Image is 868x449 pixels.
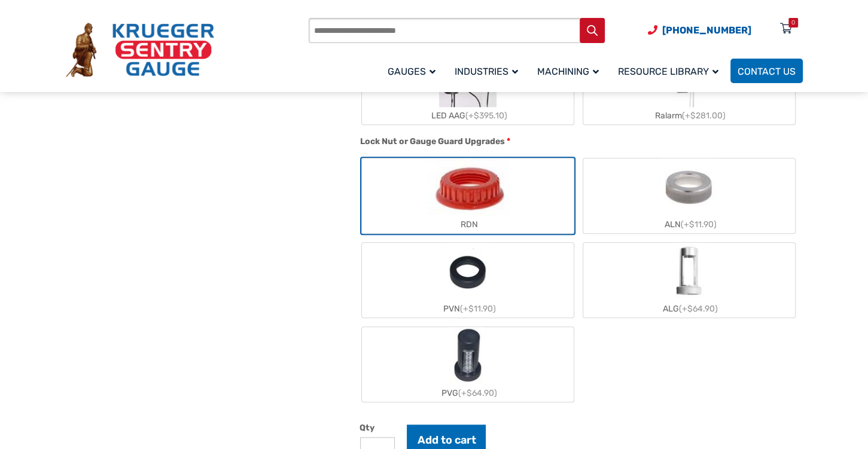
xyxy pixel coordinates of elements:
label: PVG [362,327,574,402]
a: Gauges [380,57,447,85]
label: RDN [362,158,574,233]
span: [PHONE_NUMBER] [662,25,751,36]
span: Lock Nut or Gauge Guard Upgrades [360,136,505,146]
div: PVG [362,384,574,402]
a: Resource Library [611,57,730,85]
a: Industries [447,57,530,85]
span: (+$395.10) [465,111,507,121]
label: ALN [583,158,795,233]
a: Contact Us [730,59,803,83]
label: PVN [362,243,574,317]
div: PVN [362,300,574,317]
span: (+$11.90) [459,304,495,314]
a: Phone Number (920) 434-8860 [648,23,751,38]
div: 0 [791,18,795,28]
div: ALN [583,216,795,233]
div: RDN [362,216,574,233]
span: (+$11.90) [681,219,717,230]
div: LED AAG [362,107,574,124]
label: ALG [583,243,795,317]
span: Industries [455,66,518,77]
span: (+$64.90) [679,304,718,314]
div: Ralarm [583,107,795,124]
div: ALG [583,300,795,317]
span: (+$281.00) [682,111,726,121]
span: Machining [537,66,599,77]
span: (+$64.90) [458,388,497,398]
abbr: required [507,135,510,148]
a: Machining [530,57,611,85]
span: Gauges [388,66,435,77]
img: Krueger Sentry Gauge [66,23,214,78]
span: Contact Us [738,66,796,77]
span: Resource Library [618,66,718,77]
